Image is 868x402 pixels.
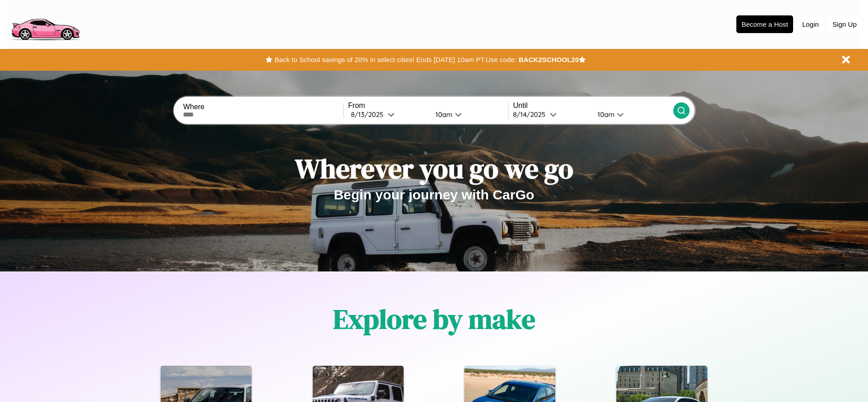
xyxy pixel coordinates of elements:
div: 8 / 14 / 2025 [513,110,550,119]
button: Become a Host [736,15,793,33]
button: 10am [428,110,508,119]
b: BACK2SCHOOL20 [518,56,579,63]
button: Sign Up [828,16,861,33]
button: Login [798,16,824,33]
label: Where [183,103,343,111]
label: From [348,102,508,110]
div: 10am [593,110,617,119]
button: 8/13/2025 [348,110,428,119]
label: Until [513,102,673,110]
img: logo [7,5,84,43]
button: Back to School savings of 20% in select cities! Ends [DATE] 10am PT.Use code: [272,53,518,66]
button: 10am [590,110,673,119]
div: 10am [431,110,455,119]
div: 8 / 13 / 2025 [351,110,388,119]
h1: Explore by make [333,300,535,338]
